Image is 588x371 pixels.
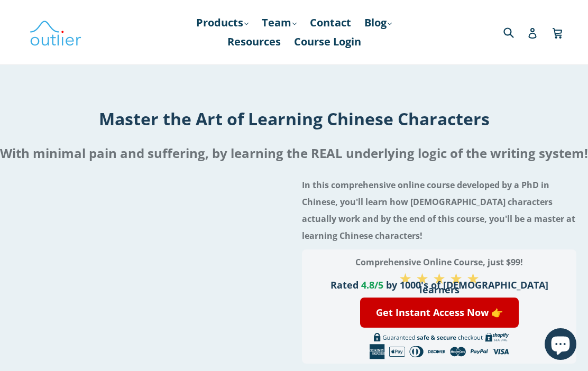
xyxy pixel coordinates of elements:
span: by 1000's of [DEMOGRAPHIC_DATA] learners [386,279,548,296]
a: Get Instant Access Now 👉 [360,298,519,328]
a: Contact [305,13,356,32]
span: 4.8/5 [361,279,383,291]
h3: Comprehensive Online Course, just $99! [313,254,566,271]
iframe: Embedded Youtube Video [12,171,286,326]
a: Blog [359,13,397,32]
a: Course Login [289,32,366,51]
a: Products [191,13,254,32]
a: Team [256,13,302,32]
input: Search [501,21,530,43]
span: ★ ★ ★ ★ ★ [399,268,480,288]
inbox-online-store-chat: Shopify online store chat [541,328,580,363]
img: Outlier Linguistics [29,17,82,48]
span: Rated [330,279,359,291]
a: Resources [222,32,286,51]
h4: In this comprehensive online course developed by a PhD in Chinese, you'll learn how [DEMOGRAPHIC_... [302,177,576,244]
